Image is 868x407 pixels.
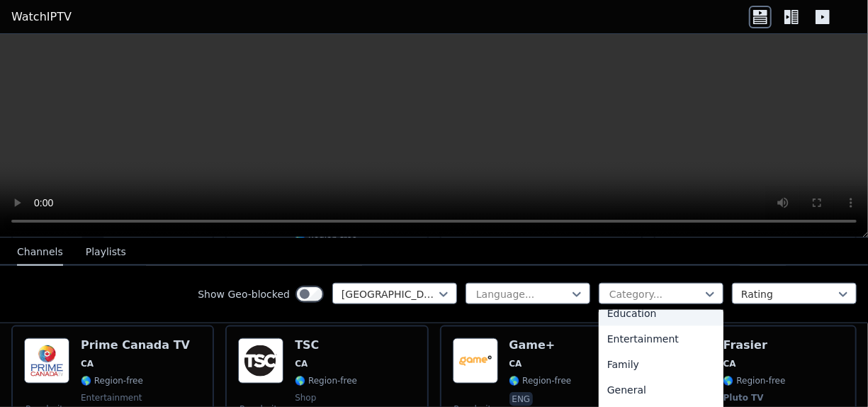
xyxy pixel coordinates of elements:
[295,358,308,369] span: CA
[81,358,94,369] span: CA
[509,358,522,369] span: CA
[81,375,143,386] span: 🌎 Region-free
[81,392,142,403] span: entertainment
[198,287,290,301] label: Show Geo-blocked
[453,338,498,384] img: Game+
[11,9,72,26] a: WatchIPTV
[238,338,283,384] img: TSC
[599,326,723,352] div: Entertainment
[509,338,572,352] h6: Game+
[723,392,764,403] span: Pluto TV
[295,392,316,403] span: shop
[599,301,723,326] div: Education
[723,358,736,369] span: CA
[723,375,786,386] span: 🌎 Region-free
[599,352,723,377] div: Family
[295,338,357,352] h6: TSC
[81,338,190,352] h6: Prime Canada TV
[599,377,723,403] div: General
[295,375,357,386] span: 🌎 Region-free
[509,375,572,386] span: 🌎 Region-free
[723,338,786,352] h6: Frasier
[24,338,69,384] img: Prime Canada TV
[17,239,63,266] button: Channels
[86,239,126,266] button: Playlists
[509,392,534,406] p: eng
